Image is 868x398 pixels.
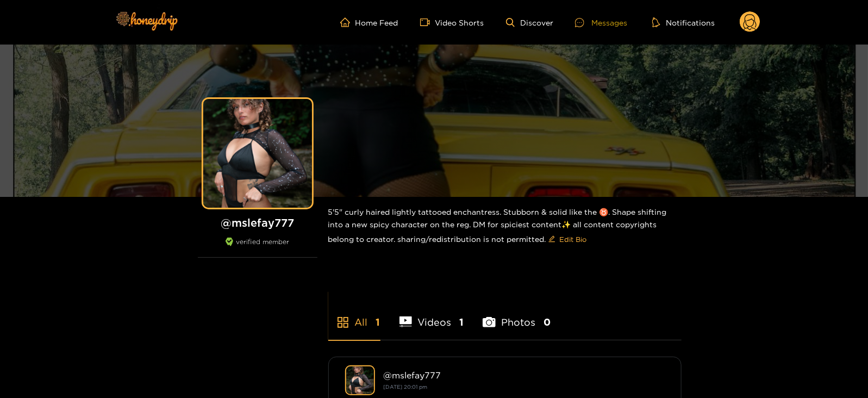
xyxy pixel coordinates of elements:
[376,315,380,329] span: 1
[345,365,375,395] img: mslefay777
[328,291,380,340] li: All
[649,17,718,28] button: Notifications
[340,17,355,27] span: home
[198,216,317,229] h1: @ mslefay777
[548,235,555,244] span: edit
[546,231,589,248] button: editEdit Bio
[506,18,553,27] a: Discover
[384,384,428,390] small: [DATE] 20:01 pm
[483,291,551,340] li: Photos
[560,234,587,245] span: Edit Bio
[198,238,317,258] div: verified member
[544,315,551,329] span: 0
[459,315,464,329] span: 1
[420,17,484,27] a: Video Shorts
[420,17,435,27] span: video-camera
[575,16,627,29] div: Messages
[340,17,398,27] a: Home Feed
[384,370,665,380] div: @ mslefay777
[328,197,682,257] div: 5'5" curly haired lightly tattooed enchantress. Stubborn & solid like the ♉️. Shape shifting into...
[399,291,464,340] li: Videos
[336,316,349,329] span: appstore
